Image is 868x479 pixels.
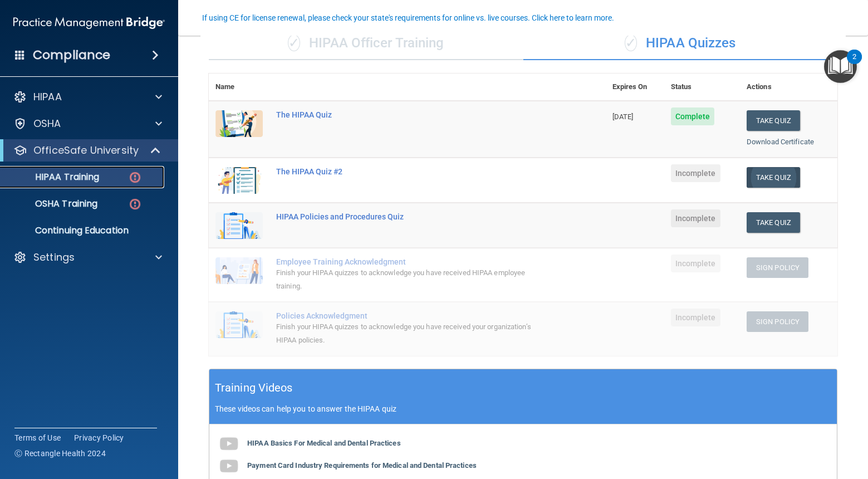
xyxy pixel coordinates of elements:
img: gray_youtube_icon.38fcd6cc.png [218,433,240,455]
a: HIPAA [13,90,162,104]
div: HIPAA Quizzes [523,27,838,60]
div: Finish your HIPAA quizzes to acknowledge you have received HIPAA employee training. [276,266,550,293]
button: Take Quiz [747,212,800,233]
div: The HIPAA Quiz [276,110,550,119]
div: 2 [852,57,856,71]
a: Download Certificate [747,138,814,146]
div: HIPAA Policies and Procedures Quiz [276,212,550,221]
th: Actions [740,74,837,101]
th: Expires On [606,74,664,101]
span: [DATE] [612,113,634,121]
a: Privacy Policy [74,432,124,443]
span: Complete [671,107,715,125]
h5: Training Videos [215,378,293,398]
p: These videos can help you to answer the HIPAA quiz [215,404,831,413]
p: Settings [33,251,75,264]
div: If using CE for license renewal, please check your state's requirements for online vs. live cours... [202,14,614,22]
a: Terms of Use [14,432,61,443]
b: Payment Card Industry Requirements for Medical and Dental Practices [247,461,477,470]
img: danger-circle.6113f641.png [128,197,142,211]
span: Incomplete [671,255,720,272]
button: Take Quiz [747,167,800,188]
span: Incomplete [671,164,720,182]
img: danger-circle.6113f641.png [128,170,142,184]
a: OSHA [13,117,162,130]
button: Sign Policy [747,311,808,332]
p: OSHA [33,117,61,130]
iframe: Drift Widget Chat Controller [812,402,855,444]
p: OfficeSafe University [33,144,139,157]
span: Incomplete [671,209,720,227]
p: OSHA Training [7,198,97,209]
a: OfficeSafe University [13,144,161,157]
button: If using CE for license renewal, please check your state's requirements for online vs. live cours... [200,12,616,23]
div: Policies Acknowledgment [276,311,550,320]
div: Finish your HIPAA quizzes to acknowledge you have received your organization’s HIPAA policies. [276,320,550,347]
img: PMB logo [13,12,165,34]
p: HIPAA Training [7,172,99,183]
th: Name [209,74,269,101]
button: Open Resource Center, 2 new notifications [824,50,857,83]
a: Settings [13,251,162,264]
button: Take Quiz [747,110,800,131]
b: HIPAA Basics For Medical and Dental Practices [247,439,401,447]
p: HIPAA [33,90,62,104]
img: gray_youtube_icon.38fcd6cc.png [218,455,240,477]
span: ✓ [288,35,300,51]
span: ✓ [625,35,637,51]
th: Status [664,74,740,101]
div: The HIPAA Quiz #2 [276,167,550,176]
div: HIPAA Officer Training [209,27,523,60]
span: Incomplete [671,309,720,326]
h4: Compliance [33,47,110,63]
p: Continuing Education [7,225,159,236]
span: Ⓒ Rectangle Health 2024 [14,448,106,459]
div: Employee Training Acknowledgment [276,257,550,266]
button: Sign Policy [747,257,808,278]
